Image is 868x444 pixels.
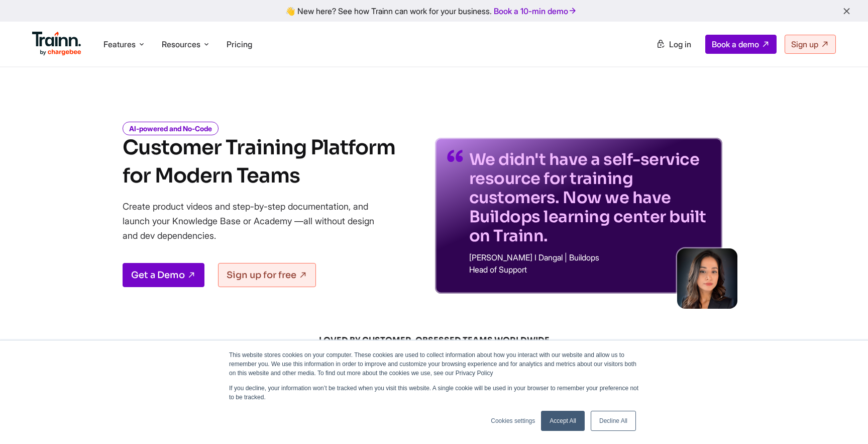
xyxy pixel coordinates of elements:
[650,35,697,53] a: Log in
[591,411,636,431] a: Decline All
[227,39,252,49] a: Pricing
[123,263,204,287] a: Get a Demo
[218,263,316,287] a: Sign up for free
[229,350,639,378] p: This website stores cookies on your computer. These cookies are used to collect information about...
[193,335,675,346] span: LOVED BY CUSTOMER-OBSESSED TEAMS WORLDWIDE
[229,384,639,402] p: If you decline, your information won’t be tracked when you visit this website. A single cookie wi...
[162,39,200,50] span: Resources
[785,35,836,54] a: Sign up
[32,32,81,56] img: Trainn Logo
[712,39,759,49] span: Book a demo
[469,253,710,261] p: [PERSON_NAME] I Dangal | Buildops
[6,6,862,16] div: 👋 New here? See how Trainn can work for your business.
[705,35,777,54] a: Book a demo
[791,39,818,49] span: Sign up
[447,150,463,162] img: quotes-purple.41a7099.svg
[669,39,691,49] span: Log in
[491,416,535,425] a: Cookies settings
[103,39,136,50] span: Features
[123,199,389,243] p: Create product videos and step-by-step documentation, and launch your Knowledge Base or Academy —...
[469,150,710,245] p: We didn't have a self-service resource for training customers. Now we have Buildops learning cent...
[469,265,710,274] p: Head of Support
[123,122,219,135] i: AI-powered and No-Code
[123,134,395,190] h1: Customer Training Platform for Modern Teams
[492,4,579,18] a: Book a 10-min demo
[541,411,585,431] a: Accept All
[677,248,737,309] img: sabina-buildops.d2e8138.png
